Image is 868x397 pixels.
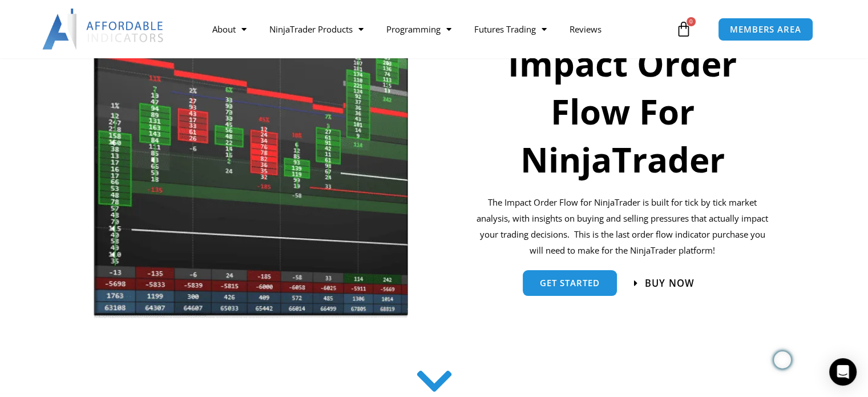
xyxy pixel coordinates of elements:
[829,358,857,386] div: Open Intercom Messenger
[475,195,771,258] p: The Impact Order Flow for NinjaTrader is built for tick by tick market analysis, with insights on...
[540,279,600,287] span: get started
[201,16,258,42] a: About
[475,39,771,183] h1: Impact Order Flow For NinjaTrader
[375,16,463,42] a: Programming
[645,278,695,288] span: Buy now
[634,278,695,288] a: Buy now
[42,9,165,50] img: LogoAI | Affordable Indicators – NinjaTrader
[687,17,696,26] span: 0
[258,16,375,42] a: NinjaTrader Products
[523,270,617,296] a: get started
[463,16,558,42] a: Futures Trading
[730,25,801,34] span: MEMBERS AREA
[201,16,673,42] nav: Menu
[659,13,709,46] a: 0
[558,16,613,42] a: Reviews
[718,18,813,41] a: MEMBERS AREA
